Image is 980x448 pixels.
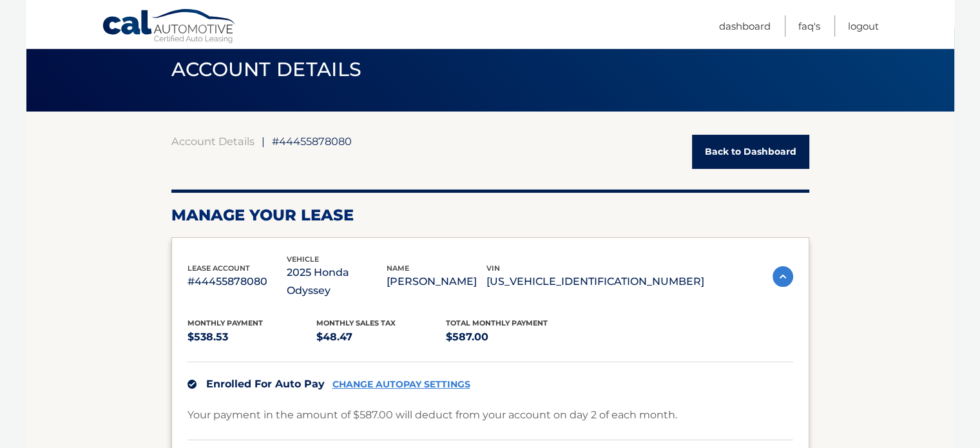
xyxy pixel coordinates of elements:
p: 2025 Honda Odyssey [287,264,387,300]
span: Monthly sales Tax [316,318,396,327]
p: $587.00 [446,328,575,346]
a: Back to Dashboard [692,135,809,169]
p: [PERSON_NAME] [387,273,486,291]
p: #44455878080 [187,273,287,291]
span: lease account [187,264,250,273]
span: Total Monthly Payment [446,318,548,327]
a: Cal Automotive [102,8,237,46]
span: vehicle [287,255,319,264]
img: check.svg [187,380,197,389]
p: [US_VEHICLE_IDENTIFICATION_NUMBER] [486,273,704,291]
img: accordion-active.svg [773,266,793,287]
span: vin [486,264,500,273]
span: Monthly Payment [187,318,263,327]
a: Account Details [171,135,255,148]
p: $538.53 [187,328,317,346]
p: Your payment in the amount of $587.00 will deduct from your account on day 2 of each month. [187,406,677,424]
span: #44455878080 [272,135,352,148]
span: | [262,135,265,148]
p: $48.47 [316,328,446,346]
a: CHANGE AUTOPAY SETTINGS [332,379,470,390]
span: name [387,264,409,273]
h2: Manage Your Lease [171,206,809,225]
a: Dashboard [719,15,771,37]
a: Logout [848,15,879,37]
span: Enrolled For Auto Pay [206,378,325,390]
a: FAQ's [798,15,820,37]
span: ACCOUNT DETAILS [171,57,362,81]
